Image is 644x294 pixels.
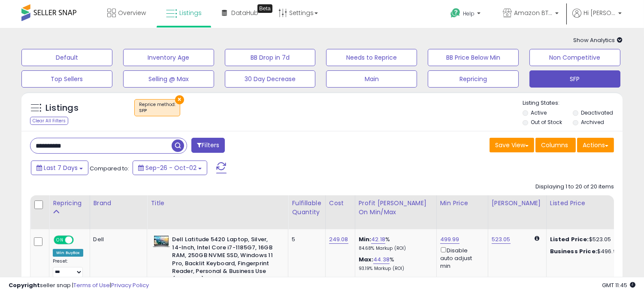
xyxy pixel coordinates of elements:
[428,49,519,66] button: BB Price Below Min
[139,101,175,114] span: Reprice method :
[581,118,604,126] label: Archived
[359,235,372,243] b: Min:
[359,199,433,217] div: Profit [PERSON_NAME] on Min/Max
[535,183,614,191] div: Displaying 1 to 20 of 20 items
[53,249,83,257] div: Win BuyBox
[359,246,430,252] p: 84.68% Markup (ROI)
[428,70,519,88] button: Repricing
[529,70,620,88] button: SFP
[90,164,129,173] span: Compared to:
[292,199,321,217] div: Fulfillable Quantity
[31,161,88,175] button: Last 7 Days
[326,70,417,88] button: Main
[490,138,534,152] button: Save View
[523,99,623,107] p: Listing States:
[572,9,622,28] a: Hi [PERSON_NAME]
[172,236,276,285] b: Dell Latitude 5420 Laptop, Silver, 14-Inch, Intel Core i7-1185G7, 16GB RAM, 250GB NVME SSD, Windo...
[492,235,511,244] a: 523.05
[326,49,417,66] button: Needs to Reprice
[550,199,624,208] div: Listed Price
[53,199,86,208] div: Repricing
[94,199,144,208] div: Brand
[30,117,68,125] div: Clear All Filters
[550,248,621,255] div: $496.9
[440,246,481,270] div: Disable auto adjust min
[21,49,112,66] button: Default
[94,236,141,243] div: Dell
[45,102,79,114] h5: Listings
[514,9,553,17] span: Amazon BTG
[118,9,146,17] span: Overview
[529,49,620,66] button: Non Competitive
[581,109,613,116] label: Deactivated
[225,70,316,88] button: 30 Day Decrease
[111,281,149,289] a: Privacy Policy
[463,10,475,17] span: Help
[584,9,616,17] span: Hi [PERSON_NAME]
[139,108,175,114] div: SFP
[54,236,65,244] span: ON
[73,236,86,244] span: OFF
[191,138,225,153] button: Filters
[9,282,149,290] div: seller snap | |
[440,199,484,208] div: Min Price
[531,118,562,126] label: Out of Stock
[123,70,214,88] button: Selling @ Max
[329,235,348,244] a: 249.08
[9,281,40,289] strong: Copyright
[153,236,170,247] img: 416pxNI0V8L._SL40_.jpg
[541,141,568,149] span: Columns
[359,256,430,272] div: %
[450,8,461,18] i: Get Help
[73,281,110,289] a: Terms of Use
[602,281,635,289] span: 2025-10-10 11:45 GMT
[573,36,623,44] span: Show Analytics
[535,138,576,152] button: Columns
[123,49,214,66] button: Inventory Age
[359,266,430,272] p: 93.19% Markup (ROI)
[231,9,258,17] span: DataHub
[355,195,436,229] th: The percentage added to the cost of goods (COGS) that forms the calculator for Min & Max prices.
[21,70,112,88] button: Top Sellers
[550,236,621,243] div: $523.05
[53,258,83,278] div: Preset:
[257,4,272,13] div: Tooltip anchor
[133,161,207,175] button: Sep-26 - Oct-02
[151,199,284,208] div: Title
[492,199,543,208] div: [PERSON_NAME]
[359,236,430,252] div: %
[440,235,460,244] a: 499.99
[329,199,351,208] div: Cost
[550,247,597,255] b: Business Price:
[179,9,202,17] span: Listings
[550,235,589,243] b: Listed Price:
[531,109,547,116] label: Active
[145,164,197,172] span: Sep-26 - Oct-02
[225,49,316,66] button: BB Drop in 7d
[44,164,78,172] span: Last 7 Days
[292,236,318,243] div: 5
[577,138,614,152] button: Actions
[373,255,390,264] a: 44.38
[444,1,489,28] a: Help
[175,95,184,104] button: ×
[359,255,374,264] b: Max:
[371,235,385,244] a: 42.18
